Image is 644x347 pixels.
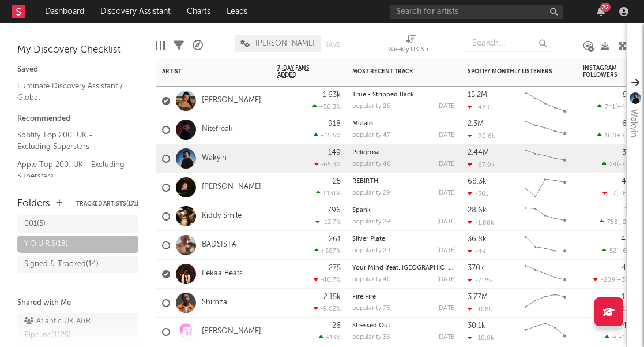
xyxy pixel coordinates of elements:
[352,277,391,283] div: popularity: 40
[314,276,341,283] div: -40.7 %
[618,335,639,341] span: +12.5 %
[352,68,439,75] div: Most Recent Track
[388,29,434,62] div: Weekly UK Streams (Weekly UK Streams)
[323,91,341,99] div: 1.63k
[468,91,487,99] div: 15.2M
[352,178,378,185] a: REBIRTH
[616,133,639,139] span: +8.78 %
[202,269,243,279] a: Lekaa Beats
[601,277,615,283] span: -209
[333,178,341,185] div: 25
[352,294,456,300] div: Fire Fire
[437,161,456,167] div: [DATE]
[609,162,617,168] span: 24
[437,248,456,254] div: [DATE]
[605,334,641,341] div: ( )
[352,265,469,271] a: Your Mind (feat. [GEOGRAPHIC_DATA])
[319,334,341,341] div: +13 %
[583,65,623,79] div: Instagram Followers
[323,293,341,301] div: 2.15k
[315,218,341,226] div: -13.7 %
[468,207,487,214] div: 28.6k
[437,103,456,110] div: [DATE]
[17,80,127,103] a: Luminate Discovery Assistant / Global
[316,189,341,197] div: +131 %
[255,40,315,47] span: [PERSON_NAME]
[609,248,616,255] span: 52
[352,92,456,98] div: True - Stripped Back
[162,68,248,75] div: Artist
[468,219,494,226] div: -1.88k
[332,322,341,330] div: 26
[519,173,571,202] svg: Chart title
[605,133,615,139] span: 161
[327,207,341,214] div: 796
[612,335,616,341] span: 9
[468,322,485,330] div: 30.1k
[468,236,487,243] div: 36.8k
[468,190,488,197] div: -361
[593,276,641,283] div: ( )
[24,237,68,251] div: Y.O.U.R.S ( 18 )
[617,104,639,110] span: +42.5 %
[605,104,615,110] span: 741
[17,256,138,273] a: Signed & Tracked(14)
[352,178,456,185] div: REBIRTH
[468,178,487,185] div: 68.3k
[519,289,571,318] svg: Chart title
[352,236,456,242] div: Silver Plate
[17,158,127,182] a: Apple Top 200: UK - Excluding Superstars
[17,63,138,77] div: Saved
[437,305,456,312] div: [DATE]
[17,296,138,310] div: Shared with Me
[519,318,571,346] svg: Chart title
[468,264,484,272] div: 370k
[24,315,129,342] div: Atlantic UK A&R Pipeline ( 1125 )
[202,298,227,308] a: Shimza
[352,323,456,329] div: Stressed Out
[352,132,390,139] div: popularity: 47
[202,125,233,135] a: Nitefreak
[437,190,456,196] div: [DATE]
[597,7,605,16] button: 22
[619,162,639,168] span: -76.2 %
[597,103,641,110] div: ( )
[600,3,611,12] div: 22
[600,218,641,226] div: ( )
[390,5,563,19] input: Search for artists
[202,182,261,192] a: [PERSON_NAME]
[314,305,341,312] div: -9.02 %
[352,103,390,110] div: popularity: 26
[156,29,165,62] div: Edit Columns
[627,109,641,137] div: Wakyin
[17,215,138,233] a: 001(5)
[519,87,571,115] svg: Chart title
[174,29,184,62] div: Filters
[352,236,385,242] a: Silver Plate
[17,129,127,152] a: Spotify Top 200: UK - Excluding Superstars
[17,197,50,211] div: Folders
[352,207,456,214] div: Spank
[618,191,639,197] span: +61.1 %
[352,161,391,167] div: popularity: 46
[314,247,341,255] div: +587 %
[388,43,434,57] div: Weekly UK Streams (Weekly UK Streams)
[314,132,341,139] div: +15.5 %
[352,294,376,300] a: Fire Fire
[328,149,341,156] div: 149
[602,161,641,168] div: ( )
[76,201,138,207] button: Tracked Artists(171)
[468,334,494,342] div: -10.9k
[610,191,616,197] span: -7
[314,161,341,168] div: -65.3 %
[352,265,456,271] div: Your Mind (feat. Dxtiny)
[607,219,618,226] span: 758
[468,293,488,301] div: 3.77M
[202,327,263,337] a: [PERSON_NAME].
[468,149,489,156] div: 2.44M
[602,247,641,255] div: ( )
[468,305,492,313] div: -108k
[618,248,639,255] span: +620 %
[17,112,138,126] div: Recommended
[437,219,456,225] div: [DATE]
